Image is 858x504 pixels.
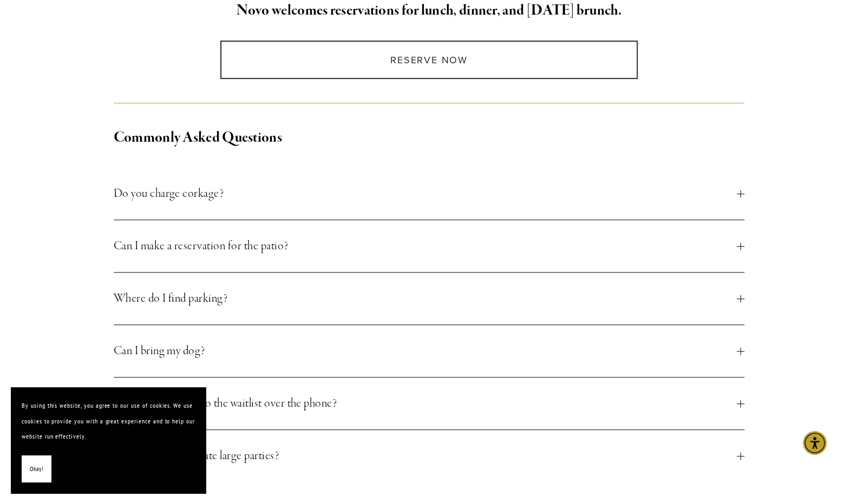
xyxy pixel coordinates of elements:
button: Okay! [22,455,51,483]
span: Can I make a reservation for the patio? [114,236,737,256]
button: Can you accommodate large parties? [114,430,745,482]
div: Accessibility Menu [803,431,827,455]
span: Where do I find parking? [114,289,737,308]
button: Where do I find parking? [114,273,745,324]
button: Can I add my name to the waitlist over the phone? [114,377,745,429]
h2: Commonly Asked Questions [114,127,745,149]
span: Okay! [30,461,43,477]
button: Can I bring my dog? [114,325,745,377]
button: Do you charge corkage? [114,168,745,220]
p: By using this website, you agree to our use of cookies. We use cookies to provide you with a grea... [22,398,195,445]
span: Can you accommodate large parties? [114,446,737,466]
a: Reserve Now [220,41,638,79]
section: Cookie banner [11,387,206,493]
span: Do you charge corkage? [114,184,737,203]
span: Can I add my name to the waitlist over the phone? [114,394,737,413]
button: Can I make a reservation for the patio? [114,220,745,272]
span: Can I bring my dog? [114,341,737,361]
